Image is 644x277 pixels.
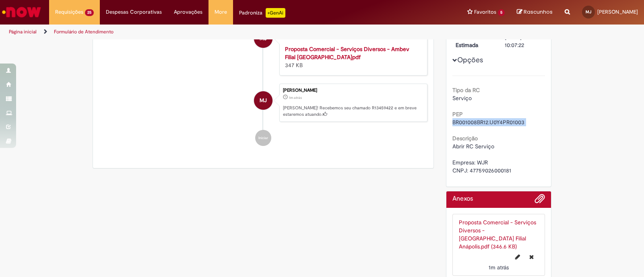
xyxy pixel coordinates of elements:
p: [PERSON_NAME]! Recebemos seu chamado R13459422 e em breve estaremos atuando. [283,105,423,117]
h2: Anexos [452,195,473,203]
div: Padroniza [239,8,285,18]
span: Aprovações [174,8,202,16]
div: [DATE] 10:07:22 [505,33,542,49]
span: 5 [498,9,505,16]
a: Rascunhos [517,8,553,16]
time: 28/08/2025 17:07:08 [289,95,302,100]
span: 25 [85,9,94,16]
b: Tipo da RC [452,86,480,94]
span: 1m atrás [289,95,302,100]
span: BR001008BR12.U0Y4PR01003 [452,119,524,126]
button: Editar nome de arquivo Proposta Comercial - Serviços Diversos - Ambev Filial Anápolis.pdf [510,250,525,263]
span: Serviço [452,94,472,102]
p: +GenAi [266,8,285,18]
span: Requisições [55,8,83,16]
dt: Conclusão Estimada [450,33,499,49]
span: More [215,8,227,16]
a: Formulário de Atendimento [54,29,114,35]
span: MJ [586,9,591,14]
ul: Trilhas de página [6,25,423,39]
a: Proposta Comercial - Serviços Diversos - [GEOGRAPHIC_DATA] Filial Anápolis.pdf (346.6 KB) [459,219,536,250]
b: PEP [452,111,463,118]
span: Rascunhos [524,8,553,16]
a: Página inicial [9,29,37,35]
div: [PERSON_NAME] [283,88,423,93]
span: 1m atrás [291,35,304,40]
div: Marcos Junior [254,91,272,110]
span: Abrir RC Serviço Empresa: WJR CNPJ: 47759026000181 [452,143,511,174]
span: Despesas Corporativas [106,8,162,16]
span: MJ [260,91,267,110]
li: Marcos Junior [99,84,427,122]
div: 347 KB [285,45,419,69]
button: Excluir Proposta Comercial - Serviços Diversos - Ambev Filial Anápolis.pdf [524,250,539,263]
span: [PERSON_NAME] [597,8,638,15]
button: Adicionar anexos [535,193,545,208]
a: Proposta Comercial - Serviços Diversos - Ambev Filial [GEOGRAPHIC_DATA]pdf [285,45,409,61]
b: Descrição [452,135,478,142]
time: 28/08/2025 17:07:05 [489,264,509,271]
time: 28/08/2025 17:07:05 [291,35,304,40]
ul: Histórico de tíquete [99,14,427,154]
img: ServiceNow [1,4,42,20]
span: Favoritos [474,8,496,16]
span: 1m atrás [489,264,509,271]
